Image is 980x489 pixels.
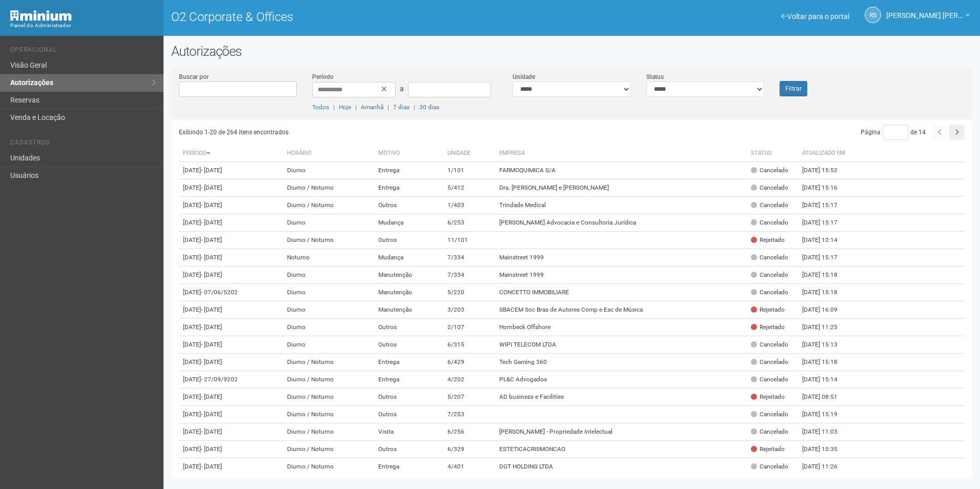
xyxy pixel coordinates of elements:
td: [DATE] 15:52 [798,162,854,179]
td: [DATE] [179,336,283,354]
span: - [DATE] [201,236,222,243]
td: Mainstreet 1999 [495,267,746,284]
td: [DATE] [179,197,283,214]
td: [DATE] 15:16 [798,179,854,197]
td: Outros [374,336,444,354]
td: 1/403 [443,197,495,214]
img: Minium [10,10,72,21]
td: [DATE] [179,354,283,371]
td: AD business e Facilities [495,389,746,406]
td: 1/101 [443,162,495,179]
td: Outros [374,232,444,249]
td: 7/334 [443,267,495,284]
td: Diurno / Noturno [283,232,374,249]
h1: O2 Corporate & Offices [171,10,564,24]
td: [DATE] 11:03 [798,423,854,441]
div: Rejeitado [751,445,785,454]
a: Hoje [339,104,351,111]
td: [DATE] 12:14 [798,232,854,249]
td: [DATE] [179,423,283,441]
span: - 07/06/5202 [201,289,238,296]
td: 4/401 [443,458,495,476]
div: Rejeitado [751,393,785,401]
td: Diurno / Noturno [283,458,374,476]
td: Entrega [374,179,444,197]
td: Outros [374,441,444,458]
td: Diurno [283,319,374,336]
td: 6/329 [443,441,495,458]
td: Mainstreet 1999 [495,249,746,267]
div: Cancelado [751,375,788,384]
span: - [DATE] [201,393,222,400]
td: Outros [374,319,444,336]
td: [DATE] [179,249,283,267]
td: [PERSON_NAME] - Propriedade Intelectual [495,423,746,441]
td: PL&C Advogados [495,371,746,389]
span: - [DATE] [201,411,222,418]
span: - [DATE] [201,219,222,226]
td: 6/429 [443,354,495,371]
div: Rejeitado [751,236,785,244]
td: [DATE] [179,162,283,179]
a: Todos [312,104,329,111]
td: [DATE] [179,441,283,458]
td: 7/334 [443,249,495,267]
li: Operacional [10,46,156,57]
span: - [DATE] [201,306,222,313]
label: Unidade [513,72,535,81]
span: a [400,85,404,93]
div: Cancelado [751,340,788,349]
div: Cancelado [751,253,788,262]
td: [DATE] 11:26 [798,458,854,476]
button: Filtrar [780,81,807,96]
td: Diurno / Noturno [283,423,374,441]
td: Tech Gaming 360 [495,354,746,371]
label: Buscar por [179,72,209,81]
td: [DATE] [179,179,283,197]
label: Período [312,72,334,81]
td: Diurno [283,284,374,301]
td: [DATE] [179,389,283,406]
td: Manutenção [374,267,444,284]
td: Diurno / Noturno [283,406,374,423]
td: Diurno / Noturno [283,354,374,371]
span: - [DATE] [201,201,222,209]
td: Noturno [283,249,374,267]
div: Cancelado [751,184,788,192]
td: Entrega [374,371,444,389]
td: [DATE] 15:14 [798,371,854,389]
td: Dra. [PERSON_NAME] e [PERSON_NAME] [495,179,746,197]
td: [DATE] [179,406,283,423]
td: [DATE] 15:19 [798,406,854,423]
td: Outros [374,197,444,214]
td: 5/220 [443,284,495,301]
td: [DATE] [179,319,283,336]
td: Diurno / Noturno [283,441,374,458]
span: - [DATE] [201,167,222,174]
td: [DATE] [179,284,283,301]
div: Rejeitado [751,305,785,314]
div: Cancelado [751,358,788,366]
span: | [333,104,335,111]
td: Diurno / Noturno [283,179,374,197]
td: 7/253 [443,406,495,423]
td: Mudança [374,214,444,232]
span: - [DATE] [201,428,222,435]
td: Diurno / Noturno [283,371,374,389]
span: | [414,104,415,111]
span: - [DATE] [201,445,222,453]
th: Unidade [443,145,495,162]
td: [DATE] 15:18 [798,284,854,301]
td: 11/101 [443,232,495,249]
div: Cancelado [751,462,788,471]
td: Manutenção [374,284,444,301]
td: Visita [374,423,444,441]
a: Voltar para o portal [781,12,849,21]
li: Cadastros [10,139,156,150]
td: CONCETTO IMMOBILIARE [495,284,746,301]
td: Diurno / Noturno [283,197,374,214]
td: [DATE] [179,267,283,284]
span: | [387,104,389,111]
td: 4/202 [443,371,495,389]
td: Outros [374,406,444,423]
